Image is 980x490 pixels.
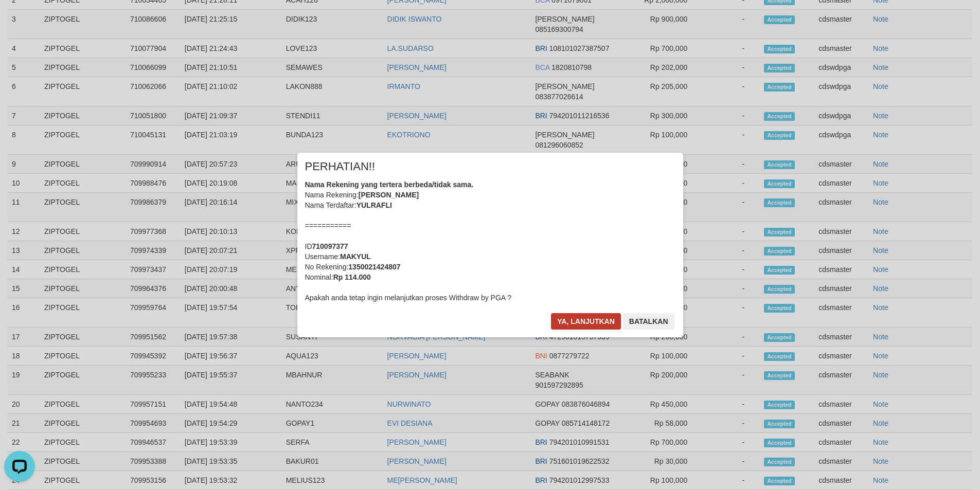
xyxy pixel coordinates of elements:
b: 710097377 [312,242,348,250]
b: Nama Rekening yang tertera berbeda/tidak sama. [305,180,474,189]
button: Ya, lanjutkan [551,313,621,330]
b: 1350021424807 [348,263,400,271]
div: Nama Rekening: Nama Terdaftar: =========== ID Username: No Rekening: Nominal: Apakah anda tetap i... [305,179,675,303]
button: Batalkan [623,313,674,330]
span: PERHATIAN!! [305,161,376,172]
b: MAKYUL [340,252,371,261]
b: [PERSON_NAME] [359,191,419,199]
b: Rp 114.000 [333,273,371,281]
button: Open LiveChat chat widget [4,4,35,35]
b: YULRAFLI [357,201,392,209]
